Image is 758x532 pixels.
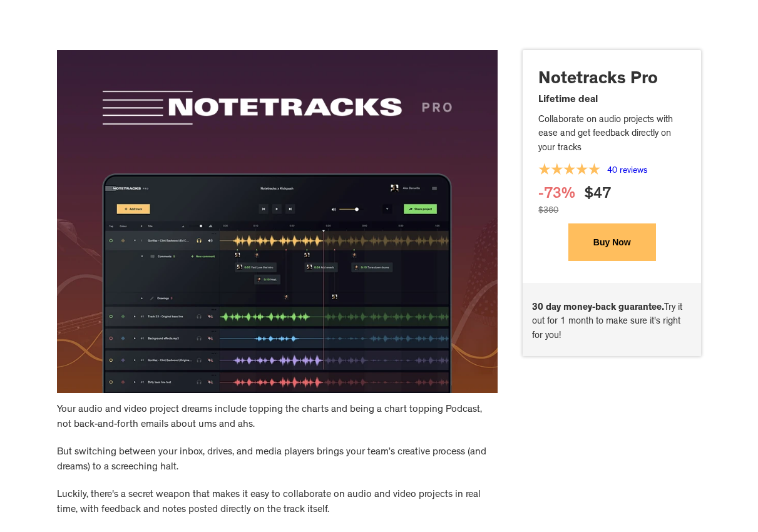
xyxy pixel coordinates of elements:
div: But switching between your inbox, drives, and media players brings your team’s creative process (... [57,445,498,488]
p: Lifetime deal [538,93,685,108]
div: $360 [538,205,558,223]
div: -73% [538,186,575,205]
div: $47 [585,186,611,205]
p: Notetracks Pro [538,69,685,93]
strong: 30 day money-back guarantee. [532,304,664,313]
button: Buy Now [568,223,656,261]
p: Try it out for 1 month to make sure it's right for you! [532,302,692,344]
p: Collaborate on audio projects with ease and get feedback directly on your tracks [538,114,685,156]
div: Luckily, there's a secret weapon that makes it easy to collaborate on audio and video projects in... [57,488,498,530]
div: Your audio and video project dreams include topping the charts and being a chart topping Podcast,... [57,402,498,445]
a: 40 reviews [607,166,647,175]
